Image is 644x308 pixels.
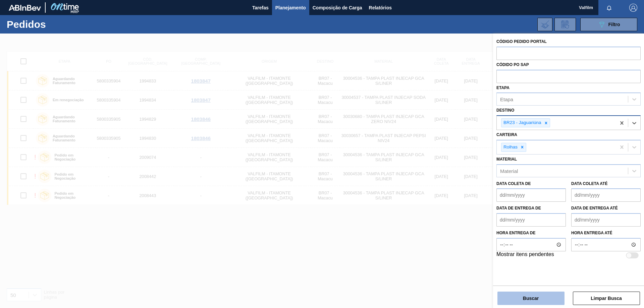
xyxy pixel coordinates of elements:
[608,22,620,27] span: Filtro
[501,143,519,151] div: Rolhas
[496,251,554,259] label: Mostrar itens pendentes
[629,4,637,12] img: Logout
[496,206,541,210] label: Data de Entrega de
[252,4,269,12] span: Tarefas
[571,188,641,202] input: dd/mm/yyyy
[496,157,517,162] label: Material
[313,4,362,12] span: Composição de Carga
[500,97,513,102] div: Etapa
[369,4,392,12] span: Relatórios
[554,18,576,31] div: Solicitação de Revisão de Pedidos
[571,228,641,238] label: Hora entrega até
[9,5,41,11] img: TNhmsLtSVTkK8tSr43FrP2fwEKptu5GPRR3wAAAABJRU5ErkJggg==
[496,181,531,186] label: Data coleta de
[496,188,566,202] input: dd/mm/yyyy
[571,206,618,210] label: Data de Entrega até
[598,3,620,12] button: Notificações
[7,20,107,28] h1: Pedidos
[501,119,542,127] div: BR23 - Jaguariúna
[496,132,517,137] label: Carteira
[571,181,607,186] label: Data coleta até
[500,168,518,174] div: Material
[496,228,566,238] label: Hora entrega de
[496,85,509,90] label: Etapa
[275,4,306,12] span: Planejamento
[571,213,641,227] input: dd/mm/yyyy
[496,39,547,44] label: Código Pedido Portal
[496,213,566,227] input: dd/mm/yyyy
[496,108,514,113] label: Destino
[496,62,529,67] label: Códido PO SAP
[537,18,552,31] div: Importar Negociações dos Pedidos
[580,18,637,31] button: Filtro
